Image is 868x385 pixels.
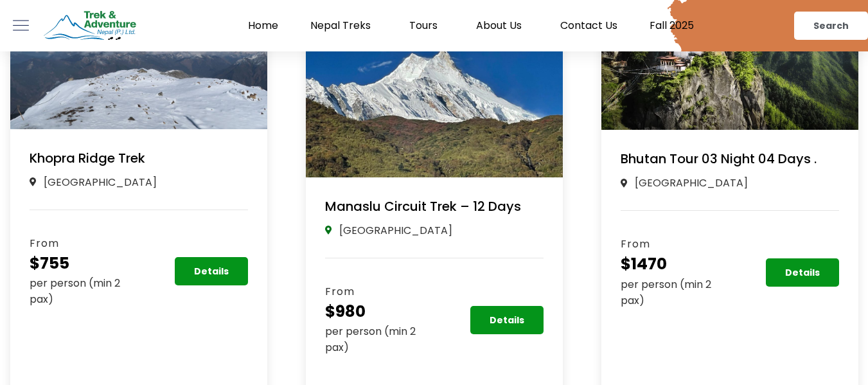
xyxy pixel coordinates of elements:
[544,19,633,32] a: Contact Us
[632,175,748,191] span: [GEOGRAPHIC_DATA]
[794,12,868,40] a: Search
[766,258,839,287] a: Details
[325,324,416,355] span: per person (min 2 pax)
[621,277,711,308] span: per person (min 2 pax)
[621,150,817,168] a: Bhutan Tour 03 Night 04 Days .
[42,8,138,44] img: Trek & Adventure Nepal
[194,267,229,276] span: Details
[325,284,434,300] h5: From
[621,237,730,252] h5: From
[30,276,120,307] span: per person (min 2 pax)
[460,19,544,32] a: About Us
[232,19,294,32] a: Home
[621,252,730,276] h3: $1470
[40,174,157,190] span: [GEOGRAPHIC_DATA]
[30,236,139,251] h5: From
[325,197,521,215] a: Manaslu Circuit Trek – 12 Days
[30,149,145,167] a: Khopra Ridge Trek
[470,306,544,334] a: Details
[158,19,711,32] nav: Menu
[785,268,820,277] span: Details
[393,19,460,32] a: Tours
[633,19,710,32] a: Fall 2025
[175,257,248,285] a: Details
[336,222,452,238] span: [GEOGRAPHIC_DATA]
[294,19,393,32] a: Nepal Treks
[813,21,849,30] span: Search
[30,251,139,276] h3: $755
[325,300,434,324] h3: $980
[490,316,524,325] span: Details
